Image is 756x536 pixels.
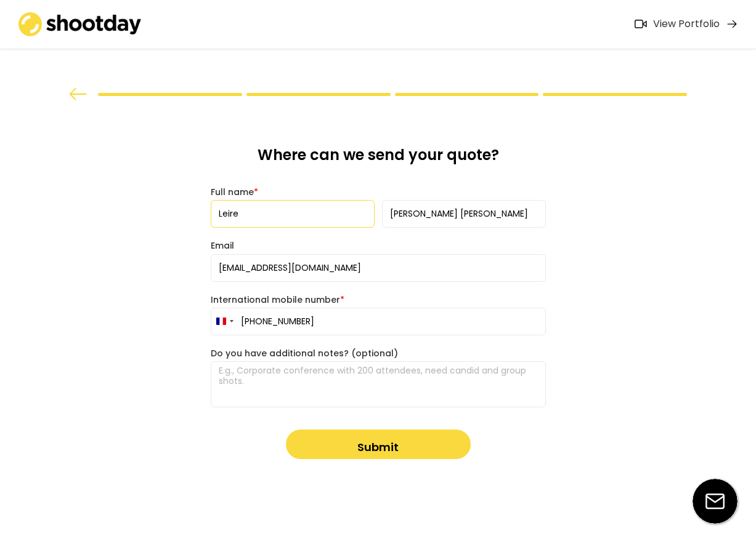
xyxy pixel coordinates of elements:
[211,308,237,335] button: Selected country
[211,294,546,305] div: International mobile number
[69,88,87,100] img: arrow%20back.svg
[635,20,647,28] img: Icon%20feather-video%402x.png
[286,430,471,459] button: Submit
[211,200,375,228] input: First name
[18,12,142,36] img: shootday_logo.png
[211,186,546,198] div: Full name
[382,200,546,228] input: Last name
[211,254,546,282] input: Email
[211,240,546,251] div: Email
[211,308,546,335] input: 06 12 34 56 78
[211,145,546,174] div: Where can we send your quote?
[653,18,720,31] div: View Portfolio
[211,348,546,359] div: Do you have additional notes? (optional)
[693,479,738,524] img: email-icon%20%281%29.svg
